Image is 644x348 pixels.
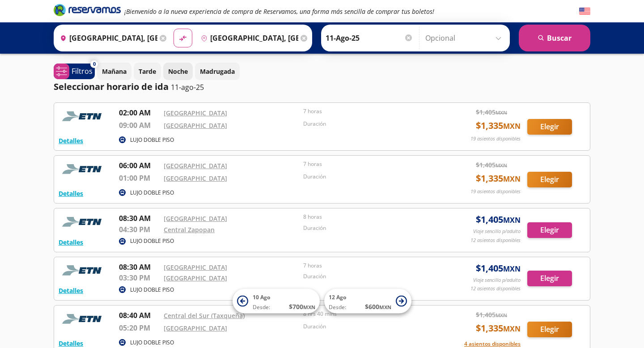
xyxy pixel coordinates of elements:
p: 08:30 AM [119,213,159,224]
small: MXN [496,109,507,116]
button: Elegir [527,322,572,337]
button: Elegir [527,271,572,286]
p: 12 asientos disponibles [470,285,521,293]
button: 0Filtros [54,64,95,79]
img: RESERVAMOS [59,262,108,280]
span: $ 1,405 [476,160,507,170]
button: 10 AgoDesde:$700MXN [233,289,320,314]
small: MXN [379,304,391,310]
p: 03:30 PM [119,272,159,283]
button: Elegir [527,222,572,238]
p: 12 asientos disponibles [470,237,521,244]
button: Detalles [59,238,83,247]
span: 10 Ago [253,293,270,301]
p: 7 horas [303,262,438,270]
p: 11-ago-25 [171,82,204,93]
button: Buscar [519,25,590,51]
p: LUJO DOBLE PISO [130,189,174,197]
a: [GEOGRAPHIC_DATA] [164,174,227,182]
p: Duración [303,323,438,331]
p: Viaje sencillo p/adulto [473,228,521,235]
p: Duración [303,272,438,280]
p: Duración [303,120,438,128]
button: Detalles [59,189,83,198]
button: Detalles [59,136,83,145]
a: [GEOGRAPHIC_DATA] [164,121,227,130]
p: LUJO DOBLE PISO [130,286,174,294]
button: 12 AgoDesde:$600MXN [324,289,411,314]
p: 19 asientos disponibles [470,188,521,195]
p: 05:20 PM [119,323,159,333]
p: Viaje sencillo p/adulto [473,276,521,284]
p: 8 hrs 40 mins [303,310,438,318]
p: 06:00 AM [119,160,159,171]
input: Elegir Fecha [326,27,413,49]
p: LUJO DOBLE PISO [130,339,174,347]
span: Desde: [253,303,270,311]
p: LUJO DOBLE PISO [130,237,174,245]
a: [GEOGRAPHIC_DATA] [164,324,227,332]
p: 7 horas [303,160,438,168]
p: Mañana [102,67,127,76]
button: Elegir [527,119,572,135]
input: Opcional [425,27,505,49]
button: Noche [163,63,193,80]
button: Mañana [97,63,131,80]
a: [GEOGRAPHIC_DATA] [164,274,227,282]
span: $ 1,405 [476,310,507,319]
p: 01:00 PM [119,173,159,183]
small: MXN [503,264,521,274]
a: Central del Sur (Taxqueña) [164,311,245,320]
img: RESERVAMOS [59,213,108,231]
p: Duración [303,224,438,232]
input: Buscar Origen [56,27,157,49]
p: 08:30 AM [119,262,159,272]
p: 04:30 PM [119,224,159,235]
span: $ 700 [289,302,315,311]
p: 08:40 AM [119,310,159,321]
button: English [579,6,590,17]
p: 02:00 AM [119,107,159,118]
em: ¡Bienvenido a la nueva experiencia de compra de Reservamos, una forma más sencilla de comprar tus... [124,7,434,16]
p: Duración [303,173,438,181]
a: Brand Logo [54,3,121,19]
button: Elegir [527,172,572,187]
button: Detalles [59,286,83,295]
p: 19 asientos disponibles [470,135,521,143]
button: Madrugada [195,63,240,80]
small: MXN [303,304,315,310]
img: RESERVAMOS [59,107,108,125]
button: 4 asientos disponibles [464,340,521,348]
span: $ 600 [365,302,391,311]
p: LUJO DOBLE PISO [130,136,174,144]
span: $ 1,335 [476,119,521,132]
p: Seleccionar horario de ida [54,80,169,93]
i: Brand Logo [54,3,121,17]
p: Tarde [139,67,156,76]
p: 7 horas [303,107,438,115]
a: [GEOGRAPHIC_DATA] [164,109,227,117]
small: MXN [503,215,521,225]
p: 8 horas [303,213,438,221]
p: Filtros [72,66,93,76]
span: $ 1,335 [476,322,521,335]
small: MXN [503,121,521,131]
span: $ 1,405 [476,262,521,275]
p: Noche [168,67,188,76]
span: 0 [93,60,96,68]
button: Tarde [134,63,161,80]
span: $ 1,405 [476,213,521,226]
span: $ 1,335 [476,172,521,185]
button: Detalles [59,339,83,348]
p: 09:00 AM [119,120,159,131]
img: RESERVAMOS [59,160,108,178]
small: MXN [496,312,507,318]
span: 12 Ago [329,293,346,301]
span: $ 1,405 [476,107,507,117]
small: MXN [503,324,521,334]
a: [GEOGRAPHIC_DATA] [164,263,227,272]
img: RESERVAMOS [59,310,108,328]
small: MXN [496,162,507,169]
a: [GEOGRAPHIC_DATA] [164,214,227,223]
p: Madrugada [200,67,235,76]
